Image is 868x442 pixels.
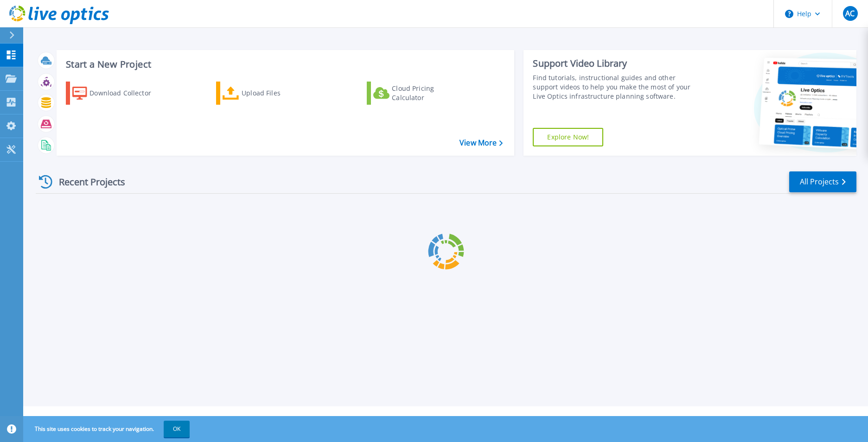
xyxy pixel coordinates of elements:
[367,82,470,105] a: Cloud Pricing Calculator
[26,421,190,437] span: This site uses cookies to track your navigation.
[845,10,855,17] span: AC
[164,421,190,437] button: OK
[36,170,138,193] div: Recent Projects
[460,139,503,147] a: View More
[533,128,603,146] a: Explore Now!
[89,84,164,102] div: Download Collector
[533,57,702,69] div: Support Video Library
[216,82,319,105] a: Upload Files
[66,59,503,69] h3: Start a New Project
[242,84,316,102] div: Upload Files
[66,82,169,105] a: Download Collector
[392,84,466,102] div: Cloud Pricing Calculator
[789,171,856,192] a: All Projects
[533,73,702,101] div: Find tutorials, instructional guides and other support videos to help you make the most of your L...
